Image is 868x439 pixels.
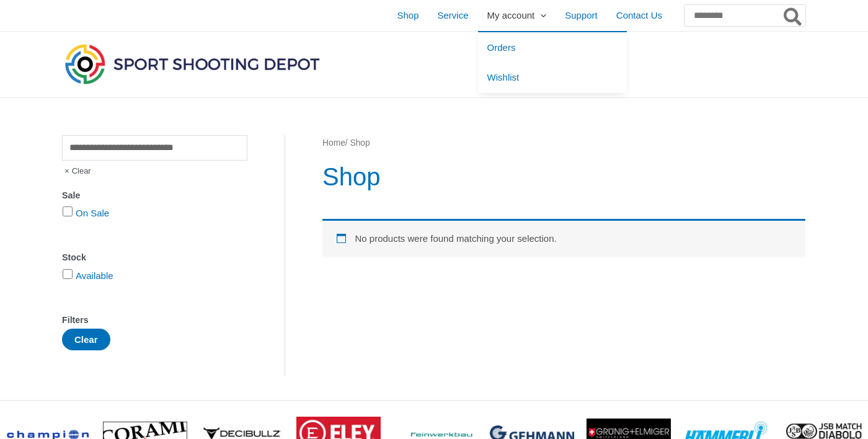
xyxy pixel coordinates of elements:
[63,269,73,279] input: Available
[76,270,113,281] a: Available
[63,206,73,216] input: On Sale
[322,159,805,194] h1: Shop
[62,329,110,350] button: Clear
[478,63,627,93] a: Wishlist
[76,208,109,218] a: On Sale
[781,5,805,26] button: Search
[322,135,805,151] nav: Breadcrumb
[322,219,805,257] div: No products were found matching your selection.
[478,32,627,63] a: Orders
[487,42,516,53] span: Orders
[62,311,247,329] div: Filters
[62,249,247,267] div: Stock
[487,72,520,82] span: Wishlist
[322,138,345,148] a: Home
[62,41,322,87] img: Sport Shooting Depot
[62,161,91,182] span: Clear
[62,187,247,205] div: Sale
